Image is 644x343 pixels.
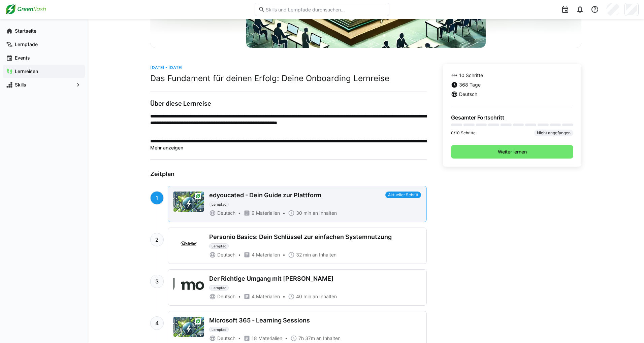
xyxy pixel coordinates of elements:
[252,210,280,216] span: 9 Materialien
[252,293,280,300] span: 4 Materialien
[212,244,226,248] span: Lernpfad
[298,335,341,342] span: 7h 37m an Inhalten
[217,335,235,342] span: Deutsch
[217,251,235,258] span: Deutsch
[217,210,235,216] span: Deutsch
[459,81,481,88] span: 368 Tage
[150,100,427,107] h3: Über diese Lernreise
[150,191,164,205] div: 1
[451,130,476,136] p: 0/10 Schritte
[459,91,477,98] span: Deutsch
[150,275,164,288] div: 3
[150,145,183,150] span: Mehr anzeigen
[459,72,483,79] span: 10 Schritte
[252,335,282,342] span: 18 Materialien
[296,251,336,258] span: 32 min an Inhalten
[385,192,421,198] span: Aktueller Schritt
[296,210,337,216] span: 30 min an Inhalten
[150,73,427,83] h2: Das Fundament für deinen Erfolg: Deine Onboarding Lernreise
[150,316,164,330] div: 4
[497,148,528,155] span: Weiter lernen
[150,170,427,178] h3: Zeitplan
[209,192,321,199] div: edyoucated - Dein Guide zur Plattform
[173,317,204,337] img: Microsoft 365 - Learning Sessions
[252,251,280,258] span: 4 Materialien
[150,65,183,70] span: [DATE] - [DATE]
[209,317,310,324] div: Microsoft 365 - Learning Sessions
[296,293,337,300] span: 40 min an Inhalten
[209,275,333,282] div: Der Richtige Umgang mit [PERSON_NAME]
[534,130,573,136] span: Nicht angefangen
[150,233,164,246] div: 2
[173,233,204,253] img: Personio Basics: Dein Schlüssel zur einfachen Systemnutzung
[173,275,204,295] img: Der Richtige Umgang mit Moss
[209,233,392,241] div: Personio Basics: Dein Schlüssel zur einfachen Systemnutzung
[212,202,226,206] span: Lernpfad
[212,286,226,290] span: Lernpfad
[212,328,226,332] span: Lernpfad
[265,6,386,12] input: Skills und Lernpfade durchsuchen…
[451,114,573,121] h4: Gesamter Fortschritt
[173,192,204,212] img: edyoucated - Dein Guide zur Plattform
[217,293,235,300] span: Deutsch
[451,145,573,159] button: Weiter lernen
